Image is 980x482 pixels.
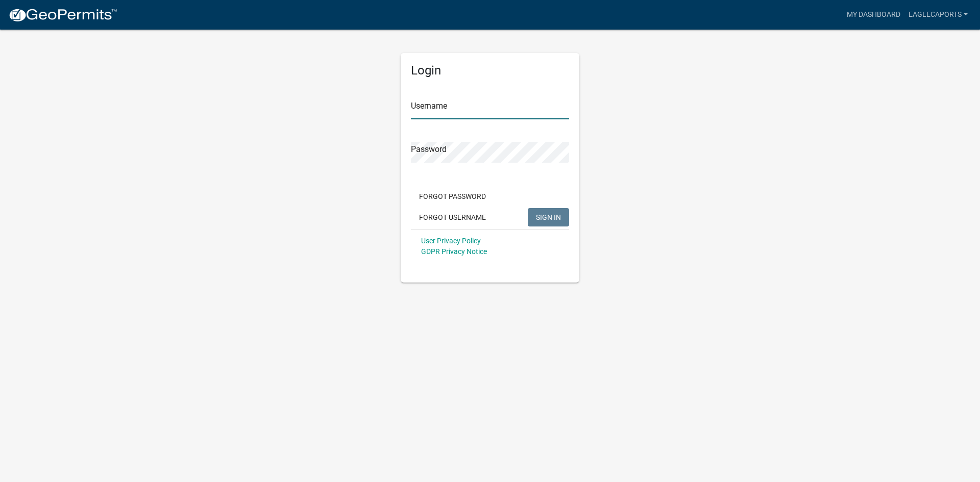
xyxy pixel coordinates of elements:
[421,237,481,245] a: User Privacy Policy
[843,5,904,24] a: My Dashboard
[904,5,972,24] a: EagleCaports
[536,213,561,221] span: SIGN IN
[411,187,494,206] button: Forgot Password
[421,247,487,256] a: GDPR Privacy Notice
[411,208,494,226] button: Forgot Username
[528,208,569,226] button: SIGN IN
[411,63,569,78] h5: Login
